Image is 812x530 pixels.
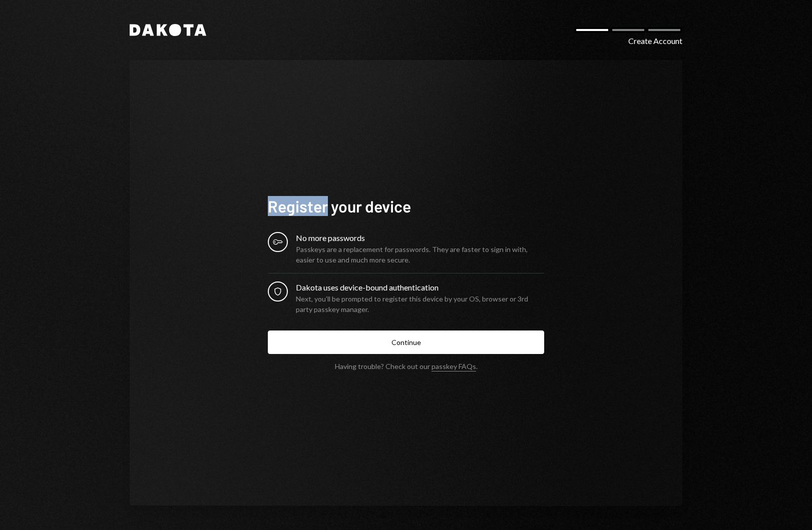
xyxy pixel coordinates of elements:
[268,330,544,354] button: Continue
[296,244,544,265] div: Passkeys are a replacement for passwords. They are faster to sign in with, easier to use and much...
[432,362,476,371] a: passkey FAQs
[296,281,544,293] div: Dakota uses device-bound authentication
[268,196,544,216] h1: Register your device
[335,362,478,370] div: Having trouble? Check out our .
[628,35,682,47] div: Create Account
[296,232,544,244] div: No more passwords
[296,293,544,314] div: Next, you’ll be prompted to register this device by your OS, browser or 3rd party passkey manager.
